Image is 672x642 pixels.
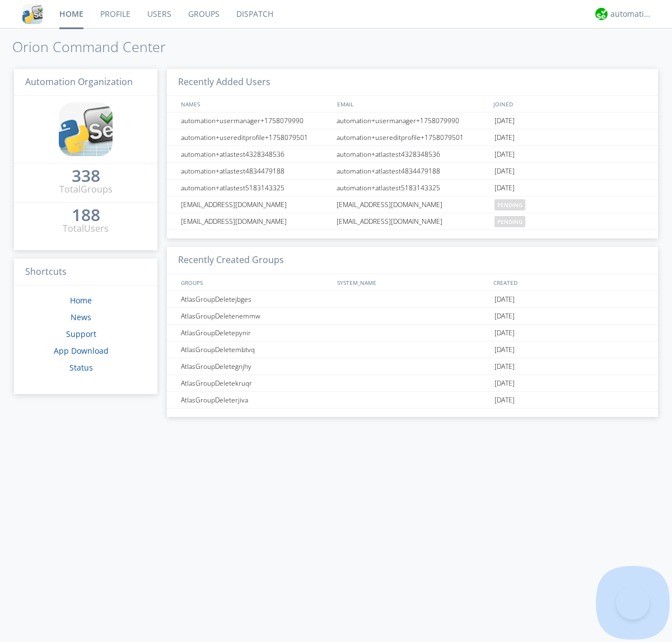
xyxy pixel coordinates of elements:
[167,247,658,274] h3: Recently Created Groups
[494,341,515,358] span: [DATE]
[72,209,100,221] div: 188
[178,325,333,341] div: AtlasGroupDeletepynir
[334,96,491,112] div: EMAIL
[494,392,515,409] span: [DATE]
[72,170,100,181] div: 338
[178,392,333,408] div: AtlasGroupDeleterjiva
[494,199,525,210] span: pending
[167,129,658,146] a: automation+usereditprofile+1758079501automation+usereditprofile+1758079501[DATE]
[59,183,113,196] div: Total Groups
[494,325,515,341] span: [DATE]
[178,308,333,324] div: AtlasGroupDeletenemmw
[334,213,492,229] div: [EMAIL_ADDRESS][DOMAIN_NAME]
[54,345,109,356] a: App Download
[167,146,658,163] a: automation+atlastest4328348536automation+atlastest4328348536[DATE]
[178,129,333,146] div: automation+usereditprofile+1758079501
[494,113,515,129] span: [DATE]
[494,163,515,180] span: [DATE]
[616,586,650,620] iframe: Toggle Customer Support
[494,375,515,392] span: [DATE]
[22,4,43,24] img: cddb5a64eb264b2086981ab96f4c1ba7
[178,341,333,358] div: AtlasGroupDeletembtvq
[494,146,515,163] span: [DATE]
[178,274,332,290] div: GROUPS
[178,196,333,213] div: [EMAIL_ADDRESS][DOMAIN_NAME]
[59,102,113,156] img: cddb5a64eb264b2086981ab96f4c1ba7
[334,180,492,196] div: automation+atlastest5183143325
[491,96,647,112] div: JOINED
[63,222,109,235] div: Total Users
[167,325,658,341] a: AtlasGroupDeletepynir[DATE]
[167,180,658,196] a: automation+atlastest5183143325automation+atlastest5183143325[DATE]
[494,358,515,375] span: [DATE]
[334,113,492,129] div: automation+usermanager+1758079990
[178,358,333,374] div: AtlasGroupDeletegnjhy
[72,170,100,183] a: 338
[167,113,658,129] a: automation+usermanager+1758079990automation+usermanager+1758079990[DATE]
[494,291,515,308] span: [DATE]
[167,341,658,358] a: AtlasGroupDeletembtvq[DATE]
[178,96,332,112] div: NAMES
[167,291,658,308] a: AtlasGroupDeletejbges[DATE]
[491,274,647,290] div: CREATED
[167,308,658,325] a: AtlasGroupDeletenemmw[DATE]
[167,392,658,409] a: AtlasGroupDeleterjiva[DATE]
[66,329,96,339] a: Support
[178,180,333,196] div: automation+atlastest5183143325
[178,163,333,179] div: automation+atlastest4834479188
[69,362,93,373] a: Status
[178,213,333,229] div: [EMAIL_ADDRESS][DOMAIN_NAME]
[334,196,492,213] div: [EMAIL_ADDRESS][DOMAIN_NAME]
[334,146,492,162] div: automation+atlastest4328348536
[14,259,157,286] h3: Shortcuts
[178,146,333,162] div: automation+atlastest4328348536
[167,196,658,213] a: [EMAIL_ADDRESS][DOMAIN_NAME][EMAIL_ADDRESS][DOMAIN_NAME]pending
[167,213,658,230] a: [EMAIL_ADDRESS][DOMAIN_NAME][EMAIL_ADDRESS][DOMAIN_NAME]pending
[178,291,333,307] div: AtlasGroupDeletejbges
[167,69,658,96] h3: Recently Added Users
[72,209,100,222] a: 188
[178,375,333,391] div: AtlasGroupDeletekruqr
[334,163,492,179] div: automation+atlastest4834479188
[178,113,333,129] div: automation+usermanager+1758079990
[71,312,91,322] a: News
[334,129,492,146] div: automation+usereditprofile+1758079501
[167,163,658,180] a: automation+atlastest4834479188automation+atlastest4834479188[DATE]
[494,308,515,325] span: [DATE]
[494,129,515,146] span: [DATE]
[334,274,491,290] div: SYSTEM_NAME
[494,216,525,227] span: pending
[494,180,515,196] span: [DATE]
[595,8,608,20] img: d2d01cd9b4174d08988066c6d424eccd
[167,358,658,375] a: AtlasGroupDeletegnjhy[DATE]
[70,295,92,306] a: Home
[25,76,133,88] span: Automation Organization
[167,375,658,392] a: AtlasGroupDeletekruqr[DATE]
[610,8,652,20] div: automation+atlas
